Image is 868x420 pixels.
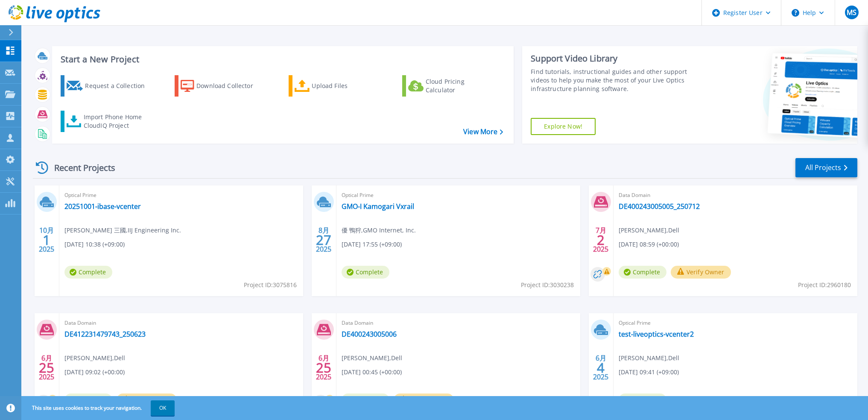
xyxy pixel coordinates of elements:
span: This site uses cookies to track your navigation. [23,400,175,416]
span: 4 [597,364,605,371]
div: 6月 2025 [316,352,332,383]
span: [DATE] 09:41 (+09:00) [619,367,679,377]
span: 優 鴨狩 , GMO Internet, Inc. [342,226,416,235]
span: MS [847,9,856,16]
div: Cloud Pricing Calculator [426,77,494,94]
div: Support Video Library [531,53,702,64]
a: DE412231479743_250623 [64,330,146,338]
span: Optical Prime [342,191,575,200]
div: Find tutorials, instructional guides and other support videos to help you make the most of your L... [531,68,702,93]
span: Data Domain [619,191,852,200]
div: Request a Collection [85,77,153,94]
button: Verify Owner [671,266,731,279]
span: Complete [64,266,112,279]
div: 8月 2025 [316,224,332,256]
span: Complete [342,394,389,406]
a: Explore Now! [531,118,596,135]
span: [DATE] 10:38 (+09:00) [64,240,125,249]
span: [DATE] 08:59 (+00:00) [619,240,679,249]
a: 20251001-ibase-vcenter [64,202,141,211]
span: Complete [342,266,389,279]
span: [PERSON_NAME] , Dell [64,353,125,363]
div: 10月 2025 [38,224,55,256]
span: Project ID: 3075816 [244,280,297,290]
span: Data Domain [64,318,298,328]
span: Complete [64,394,112,406]
span: [DATE] 09:02 (+00:00) [64,367,125,377]
div: Download Collector [196,77,265,94]
a: Upload Files [289,75,384,97]
span: [PERSON_NAME] , Dell [342,353,402,363]
div: 6月 2025 [593,352,609,383]
span: 2 [597,236,605,244]
div: Import Phone Home CloudIQ Project [84,113,150,130]
button: Verify Owner [117,394,177,406]
span: Project ID: 3030238 [521,280,574,290]
a: test-liveoptics-vcenter2 [619,330,694,338]
a: DE400243005005_250712 [619,202,700,211]
a: All Projects [795,158,857,177]
span: Project ID: 2960180 [798,280,851,290]
h3: Start a New Project [61,55,503,64]
a: DE400243005006 [342,330,397,338]
span: Optical Prime [64,191,298,200]
a: View More [463,128,503,136]
div: Recent Projects [33,157,127,178]
span: Optical Prime [619,318,852,328]
span: Complete [619,266,666,279]
a: GMO-I Kamogari Vxrail [342,202,414,211]
div: Upload Files [312,77,380,94]
span: Data Domain [342,318,575,328]
span: [DATE] 00:45 (+00:00) [342,367,402,377]
span: 25 [316,364,331,371]
a: Download Collector [175,75,270,97]
div: 7月 2025 [593,224,609,256]
button: OK [151,400,175,416]
button: Verify Owner [394,394,454,406]
span: [PERSON_NAME] , Dell [619,226,679,235]
span: [PERSON_NAME] 三國 , IIJ Engineering Inc. [64,226,181,235]
span: Complete [619,394,666,406]
span: 1 [43,236,50,244]
a: Request a Collection [61,75,156,97]
a: Cloud Pricing Calculator [402,75,497,97]
span: 27 [316,236,331,244]
span: 25 [39,364,54,371]
span: [DATE] 17:55 (+09:00) [342,240,402,249]
div: 6月 2025 [38,352,55,383]
span: [PERSON_NAME] , Dell [619,353,679,363]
